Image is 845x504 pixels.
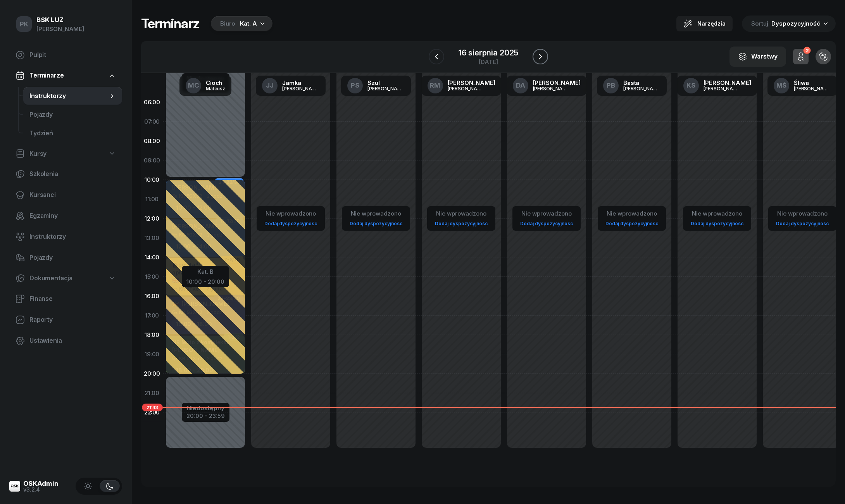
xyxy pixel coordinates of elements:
div: 13:00 [141,228,163,248]
div: Nie wprowadzono [261,209,320,219]
span: Narzędzia [697,19,726,28]
a: Pojazdy [9,249,122,267]
span: Pulpit [29,50,116,60]
a: Tydzień [23,124,122,143]
span: Dyspozycyjność [771,20,820,27]
div: [PERSON_NAME] [448,80,495,86]
a: MCCiochMateusz [179,76,231,96]
span: Instruktorzy [29,91,108,101]
div: v3.2.4 [23,487,59,492]
span: Egzaminy [29,211,116,221]
button: Warstwy [729,47,786,67]
div: Niedostępny [186,405,225,411]
span: Dokumentacja [29,273,72,283]
a: Ustawienia [9,331,122,350]
div: [PERSON_NAME] [36,24,84,34]
a: JJJamka[PERSON_NAME] [256,76,326,96]
div: [PERSON_NAME] [704,80,751,86]
span: Instruktorzy [29,232,116,242]
div: Jamka [282,80,319,86]
span: Raporty [29,315,116,325]
span: Kursanci [29,190,116,200]
span: 21:43 [142,404,163,411]
a: Finanse [9,290,122,308]
span: RM [430,82,440,89]
img: logo-xs@2x.png [9,481,20,492]
div: [PERSON_NAME] [623,86,660,91]
div: 22:00 [141,403,163,422]
span: PB [607,82,615,89]
span: Szkolenia [29,169,116,179]
div: [PERSON_NAME] [704,86,741,91]
div: [PERSON_NAME] [282,86,319,91]
div: 16 sierpnia 2025 [459,49,518,57]
a: Terminarze [9,67,122,85]
div: 20:00 - 23:59 [186,411,225,419]
div: BSK LUZ [36,17,84,23]
span: Ustawienia [29,336,116,346]
div: 12:00 [141,209,163,228]
a: Kursy [9,145,122,163]
a: Egzaminy [9,207,122,225]
button: Nie wprowadzonoDodaj dyspozycyjność [261,207,320,230]
div: Nie wprowadzono [432,209,491,219]
div: Warstwy [738,52,778,62]
a: Szkolenia [9,165,122,183]
div: [PERSON_NAME] [448,86,485,91]
div: 16:00 [141,287,163,306]
span: MŚ [776,82,787,89]
a: RM[PERSON_NAME][PERSON_NAME] [421,76,502,96]
span: PS [351,82,359,89]
div: 15:00 [141,267,163,287]
a: Instruktorzy [9,228,122,246]
a: Dodaj dyspozycyjność [517,219,576,228]
div: [PERSON_NAME] [533,80,581,86]
div: Nie wprowadzono [773,209,832,219]
div: 11:00 [141,190,163,209]
button: Narzędzia [676,16,733,31]
a: Dodaj dyspozycyjność [602,219,661,228]
div: 08:00 [141,131,163,151]
div: Nie wprowadzono [347,209,405,219]
a: Pulpit [9,46,122,64]
button: Nie wprowadzonoDodaj dyspozycyjność [602,207,661,230]
a: Dodaj dyspozycyjność [688,219,747,228]
button: Sortuj Dyspozycyjność [742,16,836,32]
div: Mateusz [206,86,225,91]
button: Nie wprowadzonoDodaj dyspozycyjność [517,207,576,230]
button: Nie wprowadzonoDodaj dyspozycyjność [432,207,491,230]
a: PBBasta[PERSON_NAME] [597,76,667,96]
div: Nie wprowadzono [517,209,576,219]
div: OSKAdmin [23,480,59,487]
span: Pojazdy [29,110,116,120]
button: Kat. B10:00 - 20:00 [186,267,224,285]
div: Śliwa [794,80,831,86]
button: 2 [793,49,809,64]
div: [DATE] [459,59,518,65]
div: 18:00 [141,325,163,345]
span: Finanse [29,294,116,304]
button: Nie wprowadzonoDodaj dyspozycyjność [688,207,747,230]
div: [PERSON_NAME] [794,86,831,91]
button: Niedostępny20:00 - 23:59 [186,404,225,421]
button: Nie wprowadzonoDodaj dyspozycyjność [347,207,405,230]
span: Sortuj [751,19,770,29]
div: [PERSON_NAME] [533,86,570,91]
a: Instruktorzy [23,87,122,105]
span: JJ [266,82,274,89]
div: 20:00 [141,364,163,383]
div: Kat. B [186,267,224,277]
span: DA [516,82,525,89]
div: Nie wprowadzono [688,209,747,219]
span: PK [20,21,29,28]
button: Nie wprowadzonoDodaj dyspozycyjność [773,207,832,230]
div: 09:00 [141,151,163,170]
div: 2 [803,47,811,54]
h1: Terminarz [141,17,199,31]
div: 06:00 [141,93,163,112]
span: Pojazdy [29,253,116,263]
div: 10:00 - 20:00 [186,277,224,285]
span: KS [686,82,695,89]
div: Szul [367,80,405,86]
span: Terminarze [29,71,64,81]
